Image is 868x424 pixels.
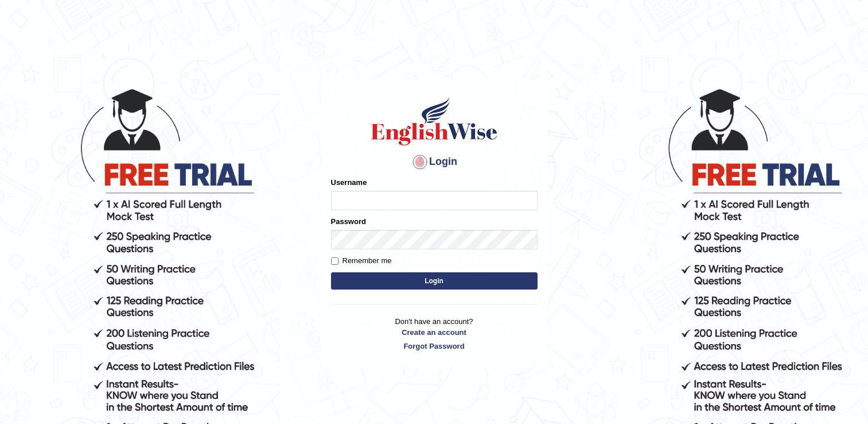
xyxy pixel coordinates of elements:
a: Forgot Password [331,341,538,352]
label: Remember me [331,255,392,267]
p: Don't have an account? [331,316,538,352]
label: Username [331,177,367,188]
h4: Login [331,153,538,171]
input: Remember me [331,257,338,265]
a: Create an account [331,327,538,338]
button: Login [331,272,538,290]
img: Logo of English Wise sign in for intelligent practice with AI [369,95,500,147]
label: Password [331,216,366,227]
